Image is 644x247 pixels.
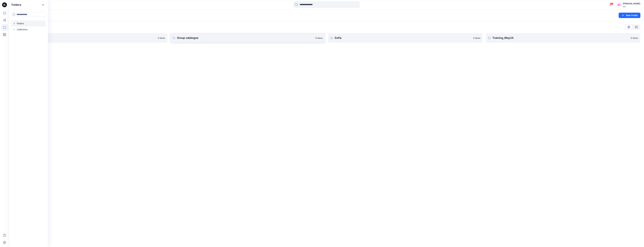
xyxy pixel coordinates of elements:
[13,33,167,43] a: Group bespoke0 items
[486,33,641,43] a: Training_May240 items
[619,13,640,18] button: New Folder
[473,36,480,40] p: 0 items
[623,2,640,5] div: [PERSON_NAME]
[335,36,471,40] p: Sofia
[19,36,156,40] p: Group bespoke
[315,36,323,40] p: 0 items
[177,36,314,40] p: Group catalogue
[328,33,483,43] a: Sofia0 items
[492,36,629,40] p: Training_May24
[170,33,325,43] a: Group catalogue0 items
[631,36,638,40] p: 0 items
[610,3,613,5] span: 16
[616,2,622,8] div: SC
[158,36,165,40] p: 0 items
[623,5,640,8] div: Elis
